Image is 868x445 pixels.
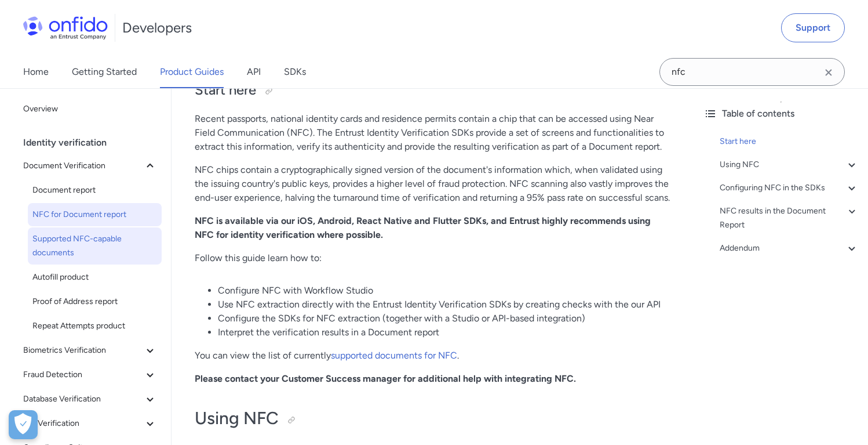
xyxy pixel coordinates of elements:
[28,290,162,313] a: Proof of Address report
[19,154,162,178] button: Document Verification
[659,58,845,86] input: Onfido search input field
[218,298,671,312] li: Use NFC extraction directly with the Entrust Identity Verification SDKs by creating checks with t...
[195,407,671,430] h1: Using NFC
[720,135,859,149] a: Start here
[195,349,671,363] p: You can view the list of currently .
[32,295,157,309] span: Proof of Address report
[720,158,859,172] a: Using NFC
[218,312,671,325] li: Configure the SDKs for NFC extraction (together with a Studio or API-based integration)
[720,241,859,255] a: Addendum
[28,203,162,226] a: NFC for Document report
[28,266,162,289] a: Autofill product
[23,131,166,154] div: Identity verification
[9,410,38,439] button: Open Preferences
[218,325,671,339] li: Interpret the verification results in a Document report
[247,56,261,88] a: API
[28,314,162,338] a: Repeat Attempts product
[19,388,162,411] button: Database Verification
[28,227,162,265] a: Supported NFC-capable documents
[19,97,162,121] a: Overview
[195,81,671,100] h2: Start here
[218,284,671,298] li: Configure NFC with Workflow Studio
[23,159,143,173] span: Document Verification
[195,215,651,240] strong: NFC is available via our iOS, Android, React Native and Flutter SDKs, and Entrust highly recommen...
[19,339,162,362] button: Biometrics Verification
[195,112,671,154] p: Recent passports, national identity cards and residence permits contain a chip that can be access...
[32,319,157,333] span: Repeat Attempts product
[195,373,576,384] strong: Please contact your Customer Success manager for additional help with integrating NFC.
[19,363,162,386] button: Fraud Detection
[32,208,157,222] span: NFC for Document report
[32,270,157,284] span: Autofill product
[331,350,457,361] a: supported documents for NFC
[72,56,137,88] a: Getting Started
[23,102,157,116] span: Overview
[122,19,192,37] h1: Developers
[703,107,859,121] div: Table of contents
[23,56,49,88] a: Home
[9,410,38,439] div: Cookie Preferences
[23,16,108,39] img: Onfido Logo
[23,368,143,382] span: Fraud Detection
[720,204,859,232] a: NFC results in the Document Report
[19,412,162,435] button: eID Verification
[32,183,157,197] span: Document report
[720,181,859,195] a: Configuring NFC in the SDKs
[32,232,157,260] span: Supported NFC-capable documents
[23,392,143,406] span: Database Verification
[28,179,162,202] a: Document report
[23,343,143,357] span: Biometrics Verification
[195,163,671,205] p: NFC chips contain a cryptographically signed version of the document's information which, when va...
[284,56,306,88] a: SDKs
[822,66,836,79] svg: Clear search field button
[195,251,671,265] p: Follow this guide learn how to:
[23,417,143,430] span: eID Verification
[160,56,224,88] a: Product Guides
[781,13,845,42] a: Support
